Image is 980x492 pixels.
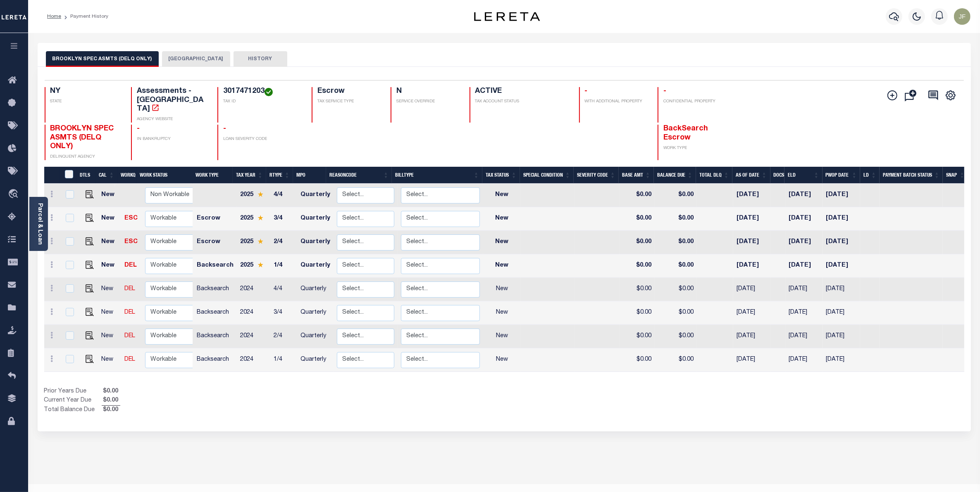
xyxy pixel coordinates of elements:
[192,167,233,184] th: Work Type
[620,348,655,372] td: $0.00
[50,154,121,160] p: DELINQUENT AGENCY
[733,278,771,301] td: [DATE]
[880,167,943,184] th: Payment Batch Status: activate to sort column ascending
[585,88,588,95] span: -
[663,88,666,95] span: -
[50,87,121,96] h4: NY
[102,396,120,405] span: $0.00
[193,254,237,278] td: Backsearch
[258,239,263,244] img: Star.svg
[520,167,574,184] th: Special Condition: activate to sort column ascending
[620,184,655,207] td: $0.00
[102,406,120,415] span: $0.00
[663,145,734,151] p: WORK TYPE
[50,99,121,105] p: STATE
[619,167,654,184] th: Base Amt: activate to sort column ascending
[270,254,297,278] td: 1/4
[237,348,270,372] td: 2024
[785,348,823,372] td: [DATE]
[98,278,121,301] td: New
[137,136,207,142] p: IN BANKRUPTCY
[98,231,121,254] td: New
[297,325,334,348] td: Quarterly
[785,325,823,348] td: [DATE]
[237,231,270,254] td: 2025
[733,325,771,348] td: [DATE]
[483,278,521,301] td: New
[663,99,734,105] p: CONFIDENTIAL PROPERTY
[823,231,861,254] td: [DATE]
[392,167,482,184] th: BillType: activate to sort column ascending
[8,189,21,200] i: travel_explore
[483,184,521,207] td: New
[317,87,381,96] h4: Escrow
[193,301,237,325] td: Backsearch
[785,278,823,301] td: [DATE]
[733,348,771,372] td: [DATE]
[823,278,861,301] td: [DATE]
[483,254,521,278] td: New
[785,254,823,278] td: [DATE]
[237,301,270,325] td: 2024
[654,167,696,184] th: Balance Due: activate to sort column ascending
[237,278,270,301] td: 2024
[317,99,381,105] p: TAX SERVICE TYPE
[483,348,521,372] td: New
[44,406,102,415] td: Total Balance Due
[785,207,823,231] td: [DATE]
[162,51,230,67] button: [GEOGRAPHIC_DATA]
[98,348,121,372] td: New
[823,167,861,184] th: PWOP Date: activate to sort column ascending
[61,13,108,20] li: Payment History
[297,254,334,278] td: Quarterly
[733,231,771,254] td: [DATE]
[98,254,121,278] td: New
[223,87,302,96] h4: 3017471203
[483,231,521,254] td: New
[620,231,655,254] td: $0.00
[823,348,861,372] td: [DATE]
[483,325,521,348] td: New
[44,167,60,184] th: &nbsp;&nbsp;&nbsp;&nbsp;&nbsp;&nbsp;&nbsp;&nbsp;&nbsp;&nbsp;
[124,263,137,268] a: DEL
[297,301,334,325] td: Quarterly
[823,254,861,278] td: [DATE]
[297,207,334,231] td: Quarterly
[137,87,207,114] h4: Assessments - [GEOGRAPHIC_DATA]
[860,167,880,184] th: LD: activate to sort column ascending
[44,387,102,396] td: Prior Years Due
[823,301,861,325] td: [DATE]
[76,167,95,184] th: DTLS
[663,125,708,142] span: BackSearch Escrow
[46,51,159,67] button: BROOKLYN SPEC ASMTS (DELQ ONLY)
[270,207,297,231] td: 3/4
[223,136,302,142] p: LOAN SEVERITY CODE
[620,325,655,348] td: $0.00
[620,278,655,301] td: $0.00
[98,325,121,348] td: New
[483,301,521,325] td: New
[124,239,138,245] a: ESC
[98,207,121,231] td: New
[770,167,785,184] th: Docs
[733,301,771,325] td: [DATE]
[193,207,237,231] td: Escrow
[124,286,135,292] a: DEL
[733,254,771,278] td: [DATE]
[655,348,697,372] td: $0.00
[47,14,61,19] a: Home
[98,301,121,325] td: New
[823,184,861,207] td: [DATE]
[733,184,771,207] td: [DATE]
[396,99,460,105] p: SERVICE OVERRIDE
[270,278,297,301] td: 4/4
[124,310,135,315] a: DEL
[237,325,270,348] td: 2024
[475,99,569,105] p: TAX ACCOUNT STATUS
[270,231,297,254] td: 2/4
[297,184,334,207] td: Quarterly
[326,167,392,184] th: ReasonCode: activate to sort column ascending
[732,167,770,184] th: As of Date: activate to sort column ascending
[696,167,732,184] th: Total DLQ: activate to sort column ascending
[124,215,138,221] a: ESC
